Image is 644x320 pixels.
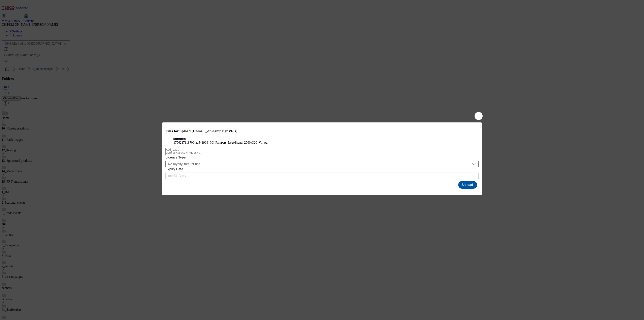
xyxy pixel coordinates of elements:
[165,129,479,133] h3: Files for upload (Home/8_dh-campaigns/FIs)
[165,156,479,159] label: Licence Type
[162,122,482,195] div: Modal
[173,141,471,144] figcaption: 1756217113708-ad541908_PG_Pampers_LegoBrand_2560x320_V1.jpg
[173,138,186,140] img: preview
[458,181,477,189] button: Upload
[165,167,479,171] label: Expiry Date
[475,112,483,120] button: Close Modal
